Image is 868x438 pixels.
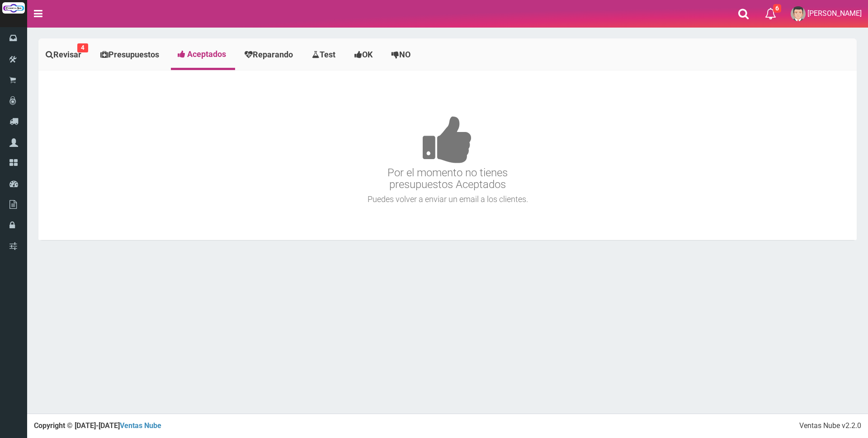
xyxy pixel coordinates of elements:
[93,41,169,69] a: Presupuestos
[77,43,88,52] small: 4
[34,421,161,430] strong: Copyright © [DATE]-[DATE]
[108,50,159,59] span: Presupuestos
[384,41,420,69] a: NO
[399,50,410,59] span: NO
[305,41,345,69] a: Test
[171,41,235,68] a: Aceptados
[53,50,81,59] span: Revisar
[120,421,161,430] a: Ventas Nube
[38,41,91,69] a: Revisar4
[41,89,854,191] h3: Por el momento no tienes presupuestos Aceptados
[253,50,293,59] span: Reparando
[347,41,382,69] a: OK
[320,50,335,59] span: Test
[187,49,226,59] span: Aceptados
[799,421,861,431] div: Ventas Nube v2.2.0
[362,50,373,59] span: OK
[807,9,862,18] span: [PERSON_NAME]
[773,4,781,13] span: 6
[2,2,25,14] img: Logo grande
[791,6,806,21] img: User Image
[237,41,302,69] a: Reparando
[41,195,854,204] h4: Puedes volver a enviar un email a los clientes.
